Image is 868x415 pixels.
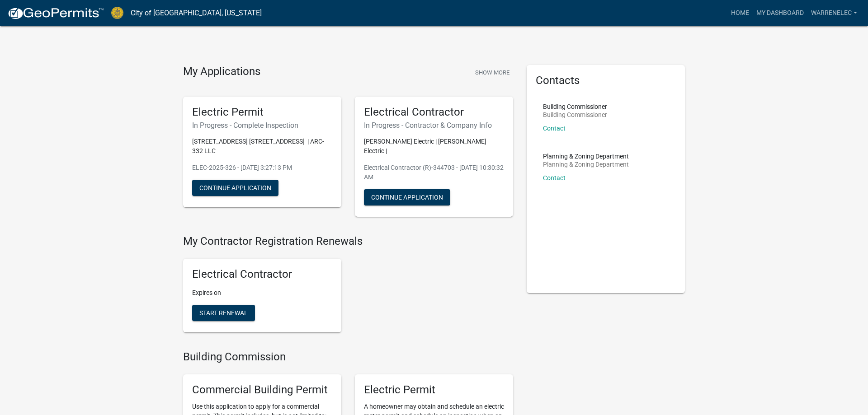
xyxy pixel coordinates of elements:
[111,7,123,19] img: City of Jeffersonville, Indiana
[364,383,504,396] h5: Electric Permit
[192,288,332,298] p: Expires on
[199,309,248,317] span: Start Renewal
[192,180,278,196] button: Continue Application
[192,121,332,130] h6: In Progress - Complete Inspection
[131,5,262,21] a: City of [GEOGRAPHIC_DATA], [US_STATE]
[364,163,504,182] p: Electrical Contractor (R)-344703 - [DATE] 10:30:32 AM
[192,137,332,156] p: [STREET_ADDRESS] [STREET_ADDRESS] | ARC-332 LLC
[543,161,629,168] p: Planning & Zoning Department
[364,189,450,205] button: Continue Application
[807,5,861,22] a: warrenelec
[364,121,504,130] h6: In Progress - Contractor & Company Info
[364,106,504,119] h5: Electrical Contractor
[753,5,807,22] a: My Dashboard
[364,137,504,156] p: [PERSON_NAME] Electric | [PERSON_NAME] Electric |
[543,153,629,159] p: Planning & Zoning Department
[543,174,566,182] a: Contact
[543,125,566,132] a: Contact
[536,74,676,87] h5: Contacts
[192,383,332,396] h5: Commercial Building Permit
[192,163,332,173] p: ELEC-2025-326 - [DATE] 3:27:13 PM
[183,65,260,79] h4: My Applications
[543,112,607,118] p: Building Commissioner
[192,268,332,281] h5: Electrical Contractor
[192,305,255,321] button: Start Renewal
[192,106,332,119] h5: Electric Permit
[183,350,513,364] h4: Building Commission
[183,235,513,340] wm-registration-list-section: My Contractor Registration Renewals
[727,5,753,22] a: Home
[472,65,513,80] button: Show More
[183,235,513,248] h4: My Contractor Registration Renewals
[543,103,607,110] p: Building Commissioner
